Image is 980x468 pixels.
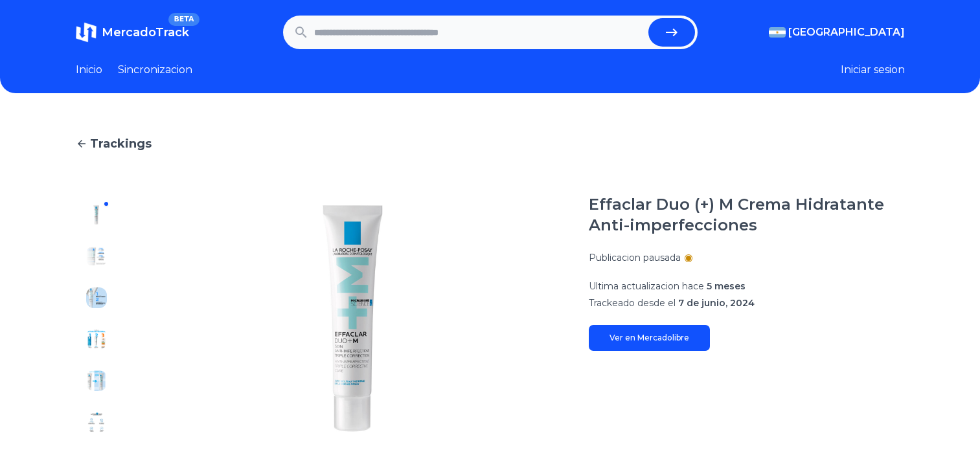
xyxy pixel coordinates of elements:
[90,135,152,153] span: Trackings
[589,280,704,292] span: Ultima actualizacion hace
[707,280,746,292] span: 5 meses
[143,194,563,443] img: Effaclar Duo (+) M Crema Hidratante Anti-imperfecciones
[841,62,905,78] button: Iniciar sesion
[86,370,107,391] img: Effaclar Duo (+) M Crema Hidratante Anti-imperfecciones
[86,287,107,308] img: Effaclar Duo (+) M Crema Hidratante Anti-imperfecciones
[86,329,107,350] img: Effaclar Duo (+) M Crema Hidratante Anti-imperfecciones
[769,25,905,40] button: [GEOGRAPHIC_DATA]
[102,25,189,39] span: MercadoTrack
[168,13,199,26] span: BETA
[788,25,905,40] span: [GEOGRAPHIC_DATA]
[589,194,905,236] h1: Effaclar Duo (+) M Crema Hidratante Anti-imperfecciones
[86,246,107,267] img: Effaclar Duo (+) M Crema Hidratante Anti-imperfecciones
[118,62,192,78] a: Sincronizacion
[678,297,755,309] span: 7 de junio, 2024
[76,62,102,78] a: Inicio
[76,22,97,43] img: MercadoTrack
[589,251,681,264] p: Publicacion pausada
[76,135,905,153] a: Trackings
[86,205,107,225] img: Effaclar Duo (+) M Crema Hidratante Anti-imperfecciones
[589,297,676,309] span: Trackeado desde el
[76,22,189,43] a: MercadoTrackBETA
[769,27,786,38] img: Argentina
[86,412,107,432] img: Effaclar Duo (+) M Crema Hidratante Anti-imperfecciones
[589,325,710,351] a: Ver en Mercadolibre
